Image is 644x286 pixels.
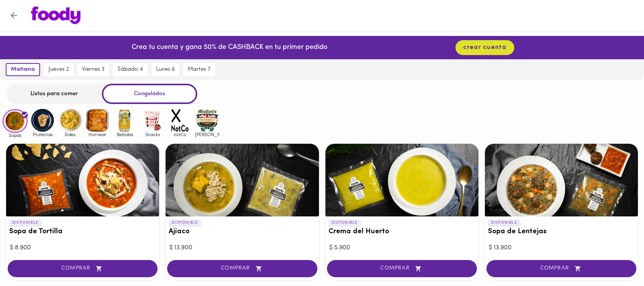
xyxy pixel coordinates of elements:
span: Snacks [140,132,165,137]
button: Volver [5,6,23,25]
span: notCo [167,132,192,137]
button: COMPRAR [486,260,636,277]
span: Bebidas [113,132,137,137]
button: crear cuenta [456,40,514,55]
span: mañana [11,66,35,73]
span: Hornear [85,132,110,137]
div: Congelados [102,84,197,104]
span: COMPRAR [336,265,467,272]
button: mañana [6,63,40,76]
p: Crea tu cuenta y gana 50% de CASHBACK en tu primer pedido [132,43,327,53]
span: Sopas [3,133,27,138]
h3: Sopa de Lentejas [488,228,635,236]
button: jueves 2 [44,63,74,76]
img: Bebidas [113,108,137,133]
h3: Crema del Huerto [328,228,475,236]
span: crear cuenta [463,44,507,51]
span: COMPRAR [17,265,148,272]
p: DISPONIBLE [488,219,520,226]
span: lunes 6 [156,66,175,73]
img: logo.png [31,6,80,24]
div: Listos para comer [6,84,102,104]
div: Sopa de Tortilla [6,144,159,216]
img: Sides [58,108,82,133]
p: DISPONIBLE [328,219,361,226]
img: notCo [167,108,192,133]
div: Ajiaco [166,144,319,216]
img: Proteinas [30,108,55,133]
img: Snacks [140,108,165,133]
button: COMPRAR [327,260,477,277]
iframe: Messagebird Livechat Widget [600,242,636,278]
div: $ 8.900 [10,244,155,252]
span: Proteinas [30,132,55,137]
span: jueves 2 [48,66,69,73]
button: sábado 4 [113,63,148,76]
h3: Ajiaco [169,228,316,236]
span: Sides [58,132,82,137]
button: viernes 3 [77,63,109,76]
span: COMPRAR [496,265,627,272]
span: [PERSON_NAME] [195,132,220,137]
span: viernes 3 [82,66,105,73]
button: lunes 6 [151,63,179,76]
span: COMPRAR [177,265,308,272]
button: COMPRAR [8,260,158,277]
img: Sopas [3,109,27,133]
p: DISPONIBLE [9,219,42,226]
button: martes 7 [183,63,215,76]
div: Crema del Huerto [325,144,478,216]
span: martes 7 [188,66,211,73]
span: sábado 4 [118,66,143,73]
button: COMPRAR [167,260,317,277]
div: Sopa de Lentejas [485,144,638,216]
h3: Sopa de Tortilla [9,228,156,236]
div: $ 5.900 [329,244,475,252]
img: Hornear [85,108,110,133]
div: $ 13.900 [169,244,315,252]
img: mullens [195,108,220,133]
div: $ 13.900 [489,244,634,252]
p: DISPONIBLE [169,219,201,226]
